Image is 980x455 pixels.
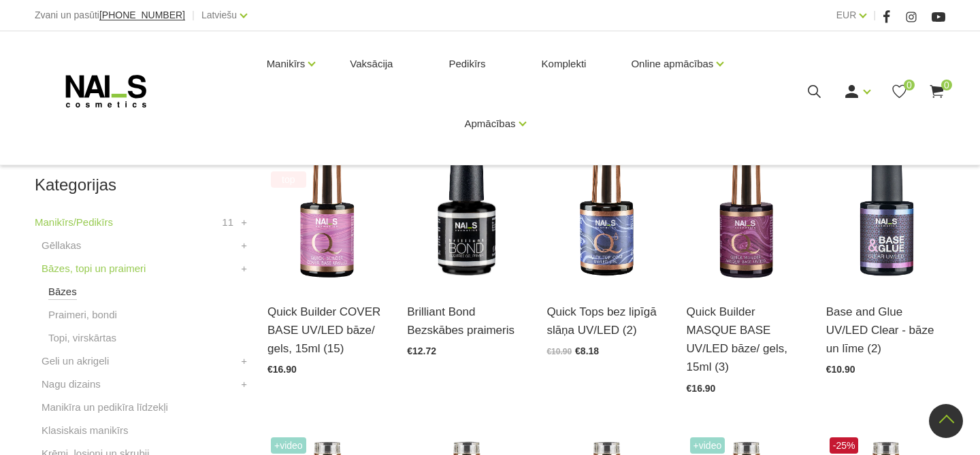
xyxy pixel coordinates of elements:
[35,7,185,24] div: Zvani un pasūti
[826,303,945,358] a: Base and Glue UV/LED Clear - bāze un līme (2)
[222,214,233,231] span: 11
[575,346,599,356] span: €8.18
[464,97,515,151] a: Apmācības
[42,376,101,392] a: Nagu dizains
[267,122,387,286] img: Šī brīža iemīlētākais produkts, kas nepieviļ nevienu meistaru.Perfektas noturības kamuflāžas bāze...
[826,364,855,375] span: €10.90
[42,237,81,254] a: Gēllakas
[42,422,129,439] a: Klasiskais manikīrs
[267,364,297,375] span: €16.90
[891,83,908,100] a: 0
[830,437,859,454] span: -25%
[201,7,237,23] a: Latviešu
[267,37,306,91] a: Manikīrs
[687,303,806,377] a: Quick Builder MASQUE BASE UV/LED bāze/ gels, 15ml (3)
[241,260,247,277] a: +
[690,437,725,454] span: +Video
[928,83,945,100] a: 0
[42,260,146,277] a: Bāzes, topi un praimeri
[192,7,195,24] span: |
[687,122,806,286] img: Quick Masque base – viegli maskējoša bāze/gels. Šī bāze/gels ir unikāls produkts ar daudz izmanto...
[99,10,185,20] a: [PHONE_NUMBER]
[267,303,387,358] a: Quick Builder COVER BASE UV/LED bāze/ gels, 15ml (15)
[35,176,247,194] h2: Kategorijas
[687,383,716,394] span: €16.90
[826,122,945,286] img: Līme tipšiem un bāze naga pārklājumam – 2in1. Inovatīvs produkts! Izmantojams kā līme tipšu pielī...
[339,31,404,97] a: Vaksācija
[904,80,915,90] span: 0
[407,346,436,356] span: €12.72
[546,347,572,356] span: €10.90
[531,31,598,97] a: Komplekti
[48,284,77,300] a: Bāzes
[546,122,666,286] img: Virsējais pārklājums bez lipīgā slāņa.Nodrošina izcilu spīdumu manikīram līdz pat nākamajai profi...
[407,303,526,339] a: Brilliant Bond Bezskābes praimeris
[241,214,247,231] a: +
[438,31,496,97] a: Pedikīrs
[271,437,306,454] span: +Video
[241,237,247,254] a: +
[546,303,666,339] a: Quick Tops bez lipīgā slāņa UV/LED (2)
[35,214,113,231] a: Manikīrs/Pedikīrs
[42,353,109,369] a: Geli un akrigeli
[48,330,116,346] a: Topi, virskārtas
[631,37,713,91] a: Online apmācības
[941,80,952,90] span: 0
[407,122,526,286] img: Bezskābes saķeres kārta nagiem.Skābi nesaturošs līdzeklis, kas nodrošina lielisku dabīgā naga saķ...
[873,7,876,24] span: |
[48,307,117,323] a: Praimeri, bondi
[99,10,185,20] span: [PHONE_NUMBER]
[241,353,247,369] a: +
[836,7,857,23] a: EUR
[241,376,247,392] a: +
[271,171,306,188] span: top
[42,399,168,416] a: Manikīra un pedikīra līdzekļi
